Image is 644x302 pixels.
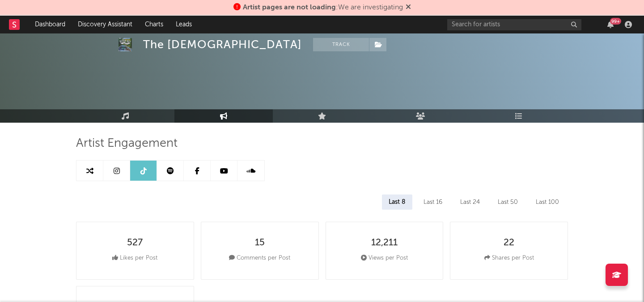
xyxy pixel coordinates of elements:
[229,253,290,264] div: Comments per Post
[484,253,534,264] div: Shares per Post
[169,16,198,33] a: Leads
[453,194,487,210] div: Last 24
[255,238,265,248] div: 15
[610,18,621,25] div: 99 +
[607,21,614,28] button: 99+
[143,38,302,51] div: The [DEMOGRAPHIC_DATA]
[139,16,169,33] a: Charts
[406,4,411,11] span: Dismiss
[243,4,403,11] span: : We are investigating
[127,238,143,248] div: 527
[243,4,336,11] span: Artist pages are not loading
[361,253,408,264] div: Views per Post
[112,253,157,264] div: Likes per Post
[371,238,398,248] div: 12,211
[504,238,514,248] div: 22
[447,19,581,30] input: Search for artists
[76,138,178,149] span: Artist Engagement
[417,194,449,210] div: Last 16
[382,194,412,210] div: Last 8
[491,194,525,210] div: Last 50
[29,16,72,33] a: Dashboard
[313,38,369,51] button: Track
[72,16,139,33] a: Discovery Assistant
[529,194,566,210] div: Last 100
